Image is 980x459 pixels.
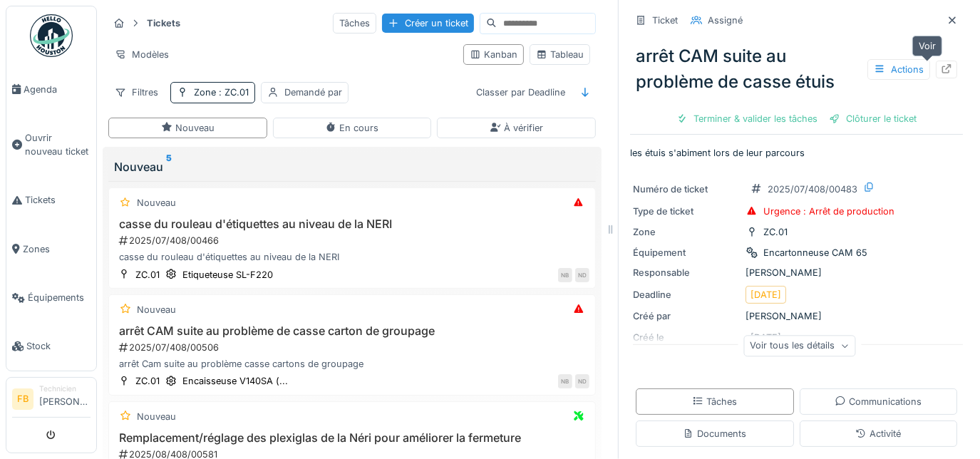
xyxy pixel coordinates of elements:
[25,131,91,158] span: Ouvrir nouveau ticket
[855,427,901,440] div: Activité
[24,83,91,96] span: Agenda
[115,217,589,231] h3: casse du rouleau d'étiquettes au niveau de la NERI
[652,14,678,27] div: Ticket
[108,82,165,103] div: Filtres
[633,266,960,279] div: [PERSON_NAME]
[26,339,91,353] span: Stock
[633,246,740,259] div: Équipement
[912,36,942,56] div: Voir
[6,65,96,113] a: Agenda
[141,16,186,30] strong: Tickets
[536,48,584,61] div: Tableau
[182,374,288,388] div: Encaisseuse V140SA (...
[763,246,867,259] div: Encartonneuse CAM 65
[161,121,215,135] div: Nouveau
[137,303,176,316] div: Nouveau
[108,44,175,65] div: Modèles
[692,395,737,408] div: Tâches
[633,225,740,239] div: Zone
[118,341,589,354] div: 2025/07/408/00506
[28,291,91,304] span: Équipements
[743,336,855,356] div: Voir tous les détails
[630,146,963,160] p: les étuis s'abiment lors de leur parcours
[115,324,589,338] h3: arrêt CAM suite au problème de casse carton de groupage
[470,82,572,103] div: Classer par Deadline
[763,225,788,239] div: ZC.01
[12,383,91,418] a: FB Technicien[PERSON_NAME]
[137,196,176,210] div: Nouveau
[6,113,96,176] a: Ouvrir nouveau ticket
[575,268,589,282] div: ND
[751,288,781,301] div: [DATE]
[835,395,922,408] div: Communications
[470,48,517,61] div: Kanban
[633,309,960,323] div: [PERSON_NAME]
[6,274,96,322] a: Équipements
[25,193,91,207] span: Tickets
[823,109,922,128] div: Clôturer le ticket
[333,13,376,33] div: Tâches
[30,14,73,57] img: Badge_color-CXgf-gQk.svg
[137,410,176,423] div: Nouveau
[630,38,963,100] div: arrêt CAM suite au problème de casse étuis
[382,14,474,33] div: Créer un ticket
[633,182,740,196] div: Numéro de ticket
[6,225,96,273] a: Zones
[39,383,91,414] li: [PERSON_NAME]
[182,268,273,282] div: Etiqueteuse SL-F220
[633,309,740,323] div: Créé par
[12,388,33,410] li: FB
[115,357,589,371] div: arrêt Cam suite au problème casse cartons de groupage
[558,268,572,282] div: NB
[115,250,589,264] div: casse du rouleau d'étiquettes au niveau de la NERI
[115,431,589,445] h3: Remplacement/réglage des plexiglas de la Néri pour améliorer la fermeture
[6,322,96,371] a: Stock
[194,86,249,99] div: Zone
[763,205,894,218] div: Urgence : Arrêt de production
[633,266,740,279] div: Responsable
[216,87,249,98] span: : ZC.01
[325,121,378,135] div: En cours
[633,205,740,218] div: Type de ticket
[166,158,172,175] sup: 5
[284,86,342,99] div: Demandé par
[118,234,589,247] div: 2025/07/408/00466
[575,374,589,388] div: ND
[39,383,91,394] div: Technicien
[683,427,746,440] div: Documents
[867,59,930,80] div: Actions
[135,268,160,282] div: ZC.01
[490,121,543,135] div: À vérifier
[135,374,160,388] div: ZC.01
[23,242,91,256] span: Zones
[708,14,743,27] div: Assigné
[633,288,740,301] div: Deadline
[6,176,96,225] a: Tickets
[558,374,572,388] div: NB
[114,158,590,175] div: Nouveau
[671,109,823,128] div: Terminer & valider les tâches
[768,182,857,196] div: 2025/07/408/00483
